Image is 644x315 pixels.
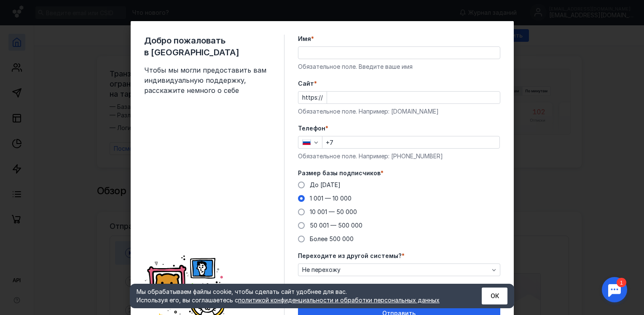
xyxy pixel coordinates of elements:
span: Имя [298,35,311,43]
span: 1 001 — 10 000 [310,195,352,202]
div: Обязательное поле. Например: [DOMAIN_NAME] [298,107,500,116]
div: Обязательное поле. Введите ваше имя [298,62,500,71]
span: Переходите из другой системы? [298,252,402,260]
button: Не перехожу [298,263,500,276]
span: Добро пожаловать в [GEOGRAPHIC_DATA] [144,35,271,58]
span: 50 001 — 500 000 [310,222,362,229]
span: 10 001 — 50 000 [310,208,357,215]
span: Более 500 000 [310,235,354,242]
span: Cайт [298,79,314,88]
a: политикой конфиденциальности и обработки персональных данных [238,296,440,304]
div: 1 [19,5,29,14]
span: Размер базы подписчиков [298,169,381,177]
div: Обязательное поле. Например: [PHONE_NUMBER] [298,152,500,160]
div: Мы обрабатываем файлы cookie, чтобы сделать сайт удобнее для вас. Используя его, вы соглашаетесь c [137,288,461,304]
span: Телефон [298,124,325,133]
span: До [DATE] [310,181,341,188]
span: Чтобы мы могли предоставить вам индивидуальную поддержку, расскажите немного о себе [144,65,271,95]
button: ОК [482,288,507,304]
span: Не перехожу [302,266,341,274]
